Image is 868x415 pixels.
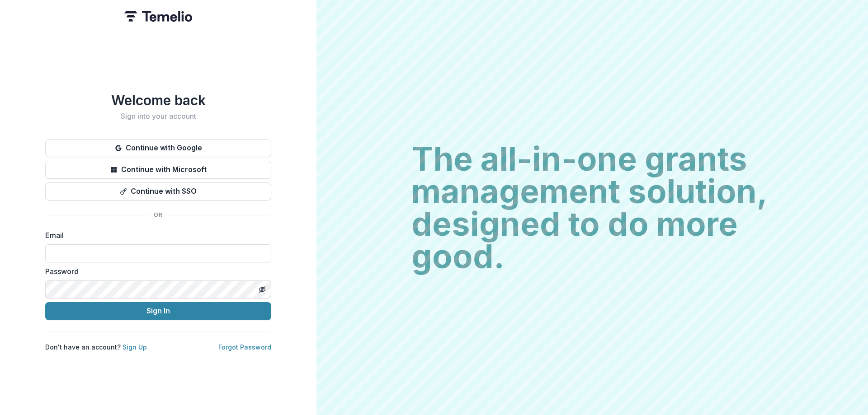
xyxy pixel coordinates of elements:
p: Don't have an account? [45,342,147,352]
button: Continue with SSO [45,182,271,201]
label: Email [45,230,266,241]
button: Toggle password visibility [255,282,269,297]
label: Password [45,266,266,277]
button: Sign In [45,302,271,320]
a: Sign Up [123,343,147,351]
img: Temelio [124,11,192,22]
h2: Sign into your account [45,112,271,121]
button: Continue with Microsoft [45,161,271,179]
h1: Welcome back [45,92,271,108]
button: Continue with Google [45,139,271,157]
a: Forgot Password [218,343,271,351]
